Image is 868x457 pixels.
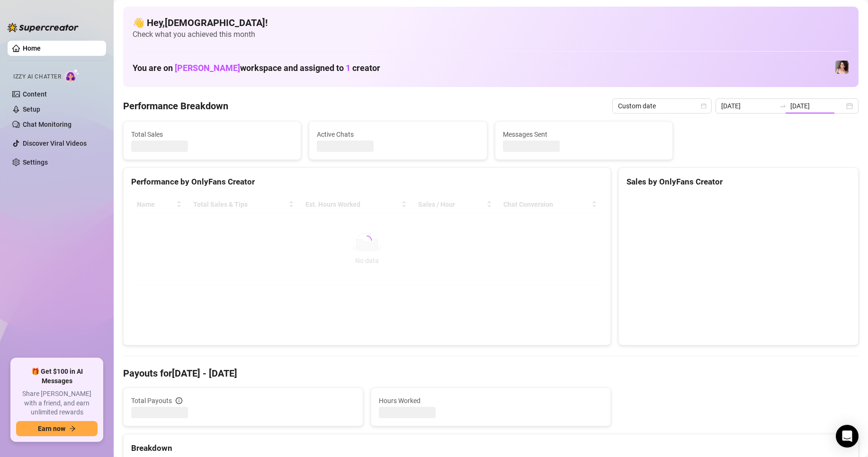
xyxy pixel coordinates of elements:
[23,158,48,166] a: Settings
[38,425,65,432] span: Earn now
[23,105,40,113] a: Setup
[361,234,373,246] span: loading
[133,63,380,73] h1: You are on workspace and assigned to creator
[701,103,707,109] span: calendar
[317,129,479,140] span: Active Chats
[176,397,182,404] span: info-circle
[779,102,787,110] span: swap-right
[23,140,87,147] a: Discover Viral Videos
[131,442,850,455] div: Breakdown
[836,425,859,448] div: Open Intercom Messenger
[346,63,350,73] span: 1
[721,101,775,111] input: Start date
[16,367,98,386] span: 🎁 Get $100 in AI Messages
[131,395,172,406] span: Total Payouts
[123,99,228,113] h4: Performance Breakdown
[779,102,787,110] span: to
[123,367,859,380] h4: Payouts for [DATE] - [DATE]
[23,121,72,128] a: Chat Monitoring
[790,101,844,111] input: End date
[175,63,240,73] span: [PERSON_NAME]
[626,176,850,188] div: Sales by OnlyFans Creator
[618,99,706,113] span: Custom date
[16,421,98,436] button: Earn nowarrow-right
[379,395,603,406] span: Hours Worked
[65,69,80,82] img: AI Chatter
[835,61,849,74] img: Lauren
[133,29,849,40] span: Check what you achieved this month
[503,129,665,140] span: Messages Sent
[131,176,603,188] div: Performance by OnlyFans Creator
[131,129,293,140] span: Total Sales
[69,425,76,432] span: arrow-right
[23,90,47,98] a: Content
[13,72,61,81] span: Izzy AI Chatter
[8,23,79,32] img: logo-BBDzfeDw.svg
[133,16,849,29] h4: 👋 Hey, [DEMOGRAPHIC_DATA] !
[23,44,41,52] a: Home
[16,389,98,417] span: Share [PERSON_NAME] with a friend, and earn unlimited rewards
